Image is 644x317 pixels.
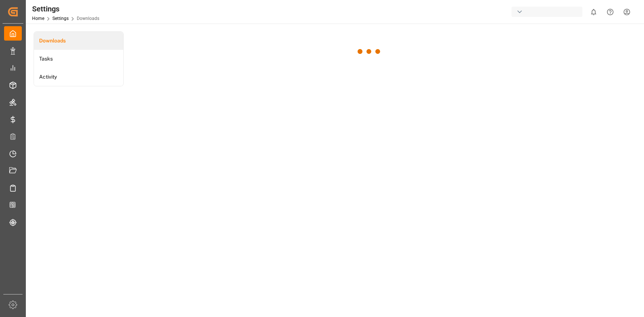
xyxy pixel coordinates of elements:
[52,16,69,21] a: Settings
[585,4,602,20] button: show 0 new notifications
[34,50,123,68] a: Tasks
[602,4,619,20] button: Help Center
[32,3,99,14] div: Settings
[34,32,123,50] a: Downloads
[34,68,123,86] a: Activity
[32,16,44,21] a: Home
